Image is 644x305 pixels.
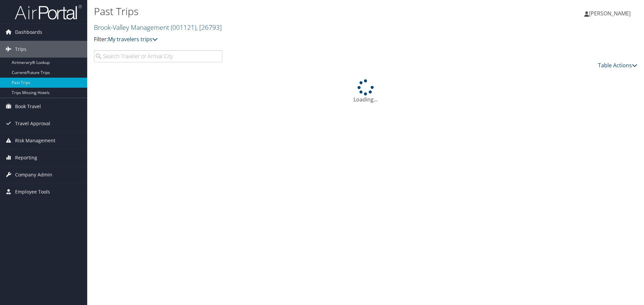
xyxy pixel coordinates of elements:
[94,50,222,62] input: Search Traveler or Arrival City
[15,24,42,41] span: Dashboards
[15,132,55,149] span: Risk Management
[15,149,37,166] span: Reporting
[15,166,52,183] span: Company Admin
[15,115,50,132] span: Travel Approval
[171,23,196,32] span: ( 001121 )
[15,183,50,200] span: Employee Tools
[584,3,637,23] a: [PERSON_NAME]
[94,4,456,18] h1: Past Trips
[196,23,222,32] span: , [ 26793 ]
[108,35,158,43] a: My travelers trips
[15,41,26,58] span: Trips
[15,98,41,115] span: Book Travel
[94,79,637,103] div: Loading...
[94,35,456,44] p: Filter:
[15,4,82,20] img: airportal-logo.png
[94,23,222,32] a: Brook-Valley Management
[598,62,637,69] a: Table Actions
[589,10,631,17] span: [PERSON_NAME]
